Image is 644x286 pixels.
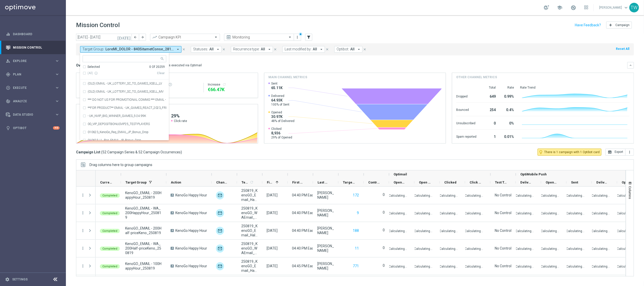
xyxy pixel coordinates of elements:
[6,99,60,103] button: track_changes Analyze keyboard_arrow_right
[88,90,163,93] label: (OLD) EMAIL - UK_LOTTERY_SC_TO_GAMES_XSELL_MV
[352,192,359,198] button: 172
[6,99,10,104] i: track_changes
[389,193,407,198] p: Calculating...
[6,126,10,130] i: lightbulb
[383,192,385,197] label: 0
[566,228,584,233] p: Calculating...
[389,228,407,233] p: Calculating...
[296,35,300,39] i: more_vert
[541,193,559,198] p: Calculating...
[100,193,120,198] colored-tag: Completed
[596,180,609,184] span: Delivery Rate
[419,180,431,184] span: Open Rate
[456,92,476,100] div: Dropped
[627,62,634,69] button: keyboard_arrow_down
[592,193,610,198] p: Calculating...
[81,246,85,251] i: more_vert
[141,35,144,39] i: arrow_forward
[80,65,169,140] ng-dropdown-panel: Options list
[241,206,258,220] span: 250819_KenoGO_WAEmail_HappyHour200
[241,241,258,255] span: 250819_KenoGO_WAEmail_Half-priceKeno200
[629,64,632,67] i: keyboard_arrow_down
[222,47,226,52] button: close
[222,83,226,87] button: refresh
[516,193,534,198] p: Calculating...
[271,119,295,123] span: 48% of Delivered
[145,83,199,87] div: Test Response
[76,257,96,275] div: Press SPACE to select this row.
[216,209,224,217] div: Optimail
[96,240,642,257] div: Press SPACE to select this row.
[292,211,404,215] span: 04:40 PM Eastern Australia Time (Sydney) (UTC +10:00)
[100,180,112,184] span: Current Status
[516,211,534,215] p: Calculating...
[292,193,404,197] span: 04:40 PM Eastern Australia Time (Sydney) (UTC +10:00)
[241,188,258,202] span: 250819_KenoGO_Email_HappyHour200
[182,48,186,51] i: close
[105,47,174,51] span: KenoGO_EMAIL - 100DepositMatch_250803 KenoGO_EMAIL - 100DepositMatch_250813 KenoGO_EMAIL - 100Dep...
[150,34,220,41] ng-select: Campaign KPI
[495,193,511,197] div: No Control
[317,191,334,200] div: Maria Lopez Boras
[483,105,496,113] div: 254
[175,228,207,233] span: KenoGo Happy Hour
[546,180,558,184] span: Opened
[216,262,224,270] img: Optimail
[55,99,60,104] i: keyboard_arrow_right
[271,86,283,90] span: 65.11K
[13,27,60,41] a: Dashboard
[81,228,85,233] button: more_vert
[216,227,224,235] img: Optimail
[495,228,511,233] div: No Control
[224,34,294,41] ng-select: Monitoring
[6,86,10,90] i: play_circle_outline
[271,94,289,98] span: Delivered
[117,35,131,39] i: [DATE]
[231,46,273,53] button: Recurrence type: All arrow_drop_down
[80,46,181,53] button: Target Group: LoreMI_DOLOR - 840SitametConse_281776, AdipIS_ELITS - 547DoeiusmOdtem_090722, InciD...
[267,47,272,52] i: arrow_drop_down
[222,48,226,51] i: close
[317,226,334,235] div: Maria Lopez Boras
[465,228,483,233] p: Calculating...
[6,27,60,41] div: Dashboard
[317,208,334,217] div: Maria Lopez Boras
[516,228,534,233] p: Calculating...
[134,35,137,39] i: arrow_back
[625,149,634,156] button: more_vert
[241,224,258,237] span: 250819_KenoGO_Email_Half-priceKeno200
[6,126,60,130] div: lightbulb Optibot +10
[102,212,117,215] span: Completed
[271,114,295,119] span: 30.97K
[89,163,152,167] span: Drag columns here to group campaigns
[216,47,220,52] i: arrow_drop_down
[242,180,249,184] span: Templates
[622,180,634,184] span: Open Rate
[171,229,174,232] span: A
[273,47,278,52] button: close
[176,47,180,52] i: arrow_drop_down
[102,150,181,154] span: 52 Campaign Series & 52 Campaign Occurrences
[249,179,254,185] span: Calculate column
[139,34,146,41] button: arrow_forward
[414,193,432,198] p: Calculating...
[282,46,325,53] button: Last modified by: All arrow_drop_down
[334,46,362,53] button: Optibot: All arrow_drop_down
[76,34,132,41] input: Select date range
[271,110,295,114] span: Opened
[82,47,104,51] span: Target Group:
[394,180,406,184] span: Opened
[81,264,85,268] button: more_vert
[502,132,514,140] div: 0.01%
[83,128,166,136] div: 010623_KenoGo_Reg_EMAIL_JP_Bonus_Drop
[483,119,496,127] div: 0
[343,180,355,184] span: Targeted Customers
[605,150,634,154] multiple-options-button: Export to CSV
[13,100,55,103] span: Analyze
[81,211,85,215] button: more_vert
[76,222,96,240] div: Press SPACE to select this row.
[83,136,166,144] div: 010623_LL_Reg_EMAIL_JP_Bonus_Drop
[520,180,532,184] span: Delivered
[216,191,224,199] div: Optimail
